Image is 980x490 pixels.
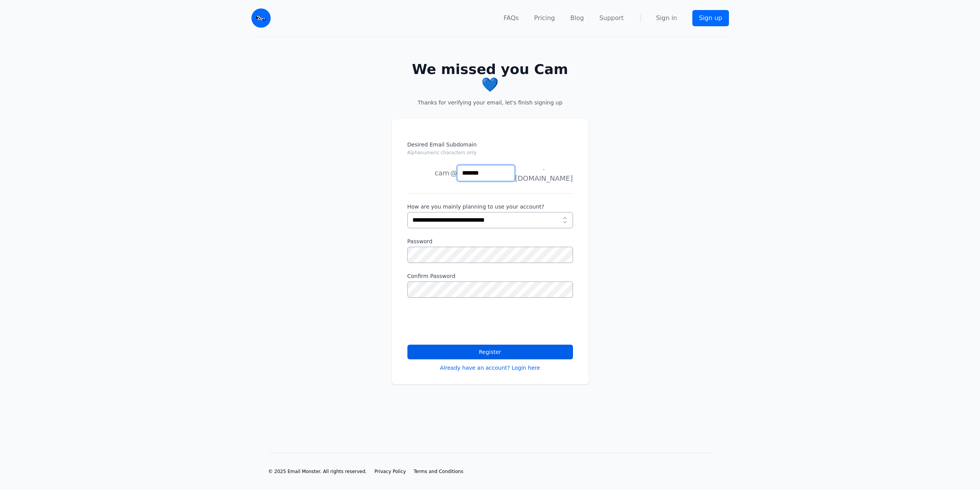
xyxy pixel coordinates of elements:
[414,468,463,475] a: Terms and Conditions
[407,165,450,181] li: cam
[407,150,477,155] small: Alphanumeric characters only
[251,8,271,28] img: Email Monster
[374,468,406,475] a: Privacy Policy
[450,168,457,178] span: @
[407,272,573,280] label: Confirm Password
[570,13,584,23] a: Blog
[404,99,576,106] p: Thanks for verifying your email, let's finish signing up
[599,13,623,23] a: Support
[404,62,576,93] h2: We missed you Cam 💙
[407,141,573,161] label: Desired Email Subdomain
[440,364,540,372] a: Already have an account? Login here
[407,345,573,359] button: Register
[656,13,677,23] a: Sign in
[407,203,573,210] label: How are you mainly planning to use your account?
[504,13,519,23] a: FAQs
[534,13,555,23] a: Pricing
[407,307,524,337] iframe: reCAPTCHA
[515,162,573,184] span: .[DOMAIN_NAME]
[692,10,729,26] a: Sign up
[407,237,573,245] label: Password
[268,468,367,475] li: © 2025 Email Monster. All rights reserved.
[414,469,463,474] span: Terms and Conditions
[374,469,406,474] span: Privacy Policy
